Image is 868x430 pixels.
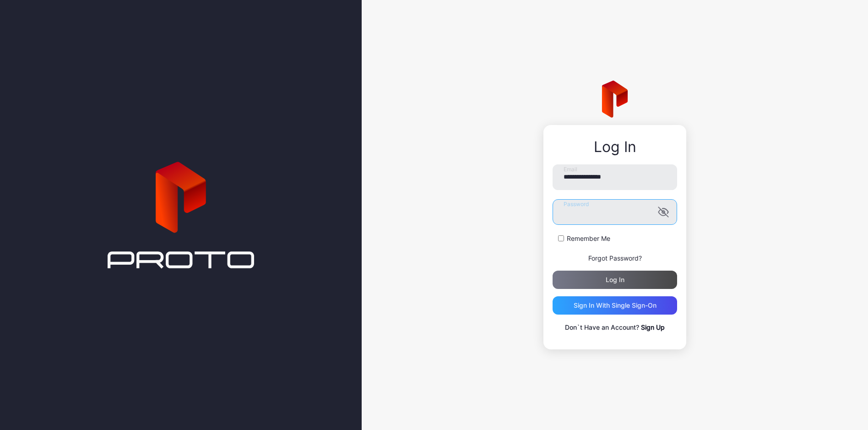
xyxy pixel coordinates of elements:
div: Log In [553,139,677,155]
a: Sign Up [641,323,665,331]
button: Log in [553,271,677,289]
label: Remember Me [567,234,610,243]
div: Sign in With Single Sign-On [574,302,656,309]
input: Email [553,164,677,190]
input: Password [553,199,677,225]
button: Password [658,207,669,218]
a: Forgot Password? [588,254,642,262]
div: Log in [606,276,624,283]
button: Sign in With Single Sign-On [553,296,677,315]
p: Don`t Have an Account? [553,322,677,333]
